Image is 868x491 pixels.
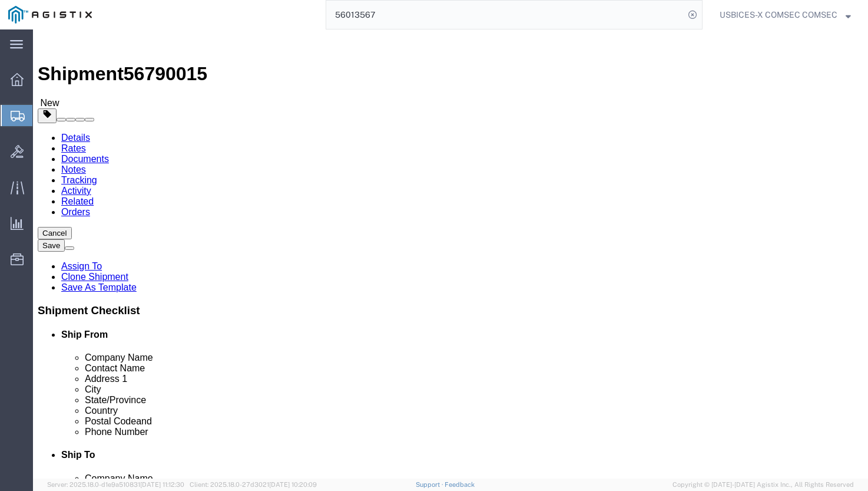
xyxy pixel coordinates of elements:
img: logo [8,6,92,24]
button: USBICES-X COMSEC COMSEC [719,8,852,22]
span: Server: 2025.18.0-d1e9a510831 [47,481,184,488]
span: USBICES-X COMSEC COMSEC [720,8,837,21]
input: Search for shipment number, reference number [326,1,684,29]
span: Client: 2025.18.0-27d3021 [190,481,317,488]
a: Support [416,481,445,488]
span: [DATE] 10:20:09 [269,481,317,488]
span: Copyright © [DATE]-[DATE] Agistix Inc., All Rights Reserved [672,480,854,490]
a: Feedback [445,481,475,488]
span: [DATE] 11:12:30 [140,481,184,488]
iframe: FS Legacy Container [33,29,868,479]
